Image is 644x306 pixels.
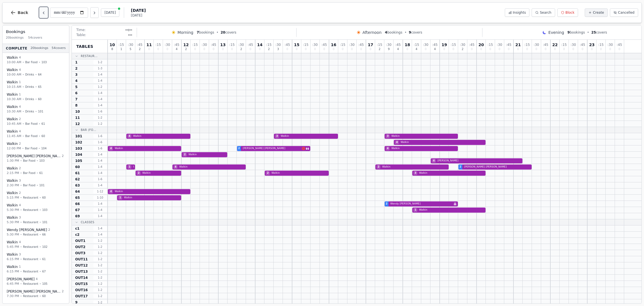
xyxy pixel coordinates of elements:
span: Restaurant [23,245,38,249]
button: Previous day [39,7,48,18]
span: covers [591,30,607,35]
span: 0 [231,48,233,51]
span: • [22,85,24,89]
span: Bar Food [25,60,37,64]
button: Block [557,8,578,17]
span: : 15 [377,43,382,46]
span: 2 [19,117,21,122]
button: Insights [505,8,530,17]
span: : 45 [506,43,511,46]
span: 6:15 PM [7,269,19,274]
span: Bar Food [23,171,35,175]
span: Tables [76,44,93,49]
span: : 15 [414,43,419,46]
span: 0 [351,48,353,51]
button: Walkin 410:00 AM•Bar Food•103 [4,53,68,67]
span: • [20,294,22,298]
span: Walkin [7,117,18,121]
button: Walkin 22:15 PM•Bar Food•61 [4,164,68,177]
span: 0 [157,48,159,51]
span: Restaurant [23,220,38,224]
button: [PERSON_NAME]46:45 PM•Restaurant•105 [4,275,68,288]
span: Walkin [7,166,18,171]
span: covers [221,30,236,35]
button: Walkin 410:00 AM•Drinks•64 [4,66,68,79]
span: • [37,159,38,163]
span: 4 [36,277,38,282]
span: 0 [222,48,224,51]
span: • [35,72,37,77]
span: bookings [197,30,214,35]
span: 0 [167,48,168,51]
span: Walkin [7,191,18,195]
button: Walkin 410:30 AM•Drinks•101 [4,103,68,116]
span: 5:15 PM [7,195,19,200]
span: 21 [515,43,521,47]
span: Walkin [7,105,18,109]
span: : 45 [358,43,364,46]
span: Table: [76,33,86,37]
span: • [20,282,22,286]
span: 10 [110,43,115,47]
span: : 30 [460,43,465,46]
span: 67 [42,269,46,274]
span: [PERSON_NAME] [PERSON_NAME] [7,289,61,294]
span: 103 [39,159,44,163]
button: Back [6,6,33,19]
span: 25 [591,30,596,34]
span: Insights [513,10,526,15]
span: • [39,269,41,274]
span: [DATE] [131,8,146,13]
button: Walkin 210:45 AM•Bar Food•61 [4,115,68,128]
span: 4 [416,48,417,51]
span: 5:30 PM [7,208,19,212]
span: 5:30 PM [7,232,19,237]
span: 3 [19,178,21,183]
span: • [22,60,24,64]
button: Walkin 32:30 PM•Bar Food•101 [4,176,68,190]
span: Walkin [7,252,18,257]
span: : 30 [607,43,613,46]
span: 5:45 PM [7,244,19,249]
span: Walkin [7,203,18,208]
span: 60 [42,196,46,200]
span: Evening [548,30,564,35]
span: 1 [19,92,21,97]
span: • [37,183,38,187]
span: • [39,208,41,212]
span: [DATE] [131,13,146,18]
span: Bar Food [25,134,37,138]
span: 20 bookings [30,46,48,51]
span: : 45 [211,43,216,46]
button: Walkin 35:30 PM•Restaurant•101 [4,213,68,227]
button: Walkin 411:45 AM•Bar Food•60 [4,127,68,140]
span: Wendy [PERSON_NAME] [7,228,47,232]
span: : 30 [423,43,428,46]
span: • [20,159,22,163]
span: : 45 [469,43,474,46]
button: [PERSON_NAME] [PERSON_NAME]21:30 PM•Bar Food•103 [4,152,68,165]
span: : 30 [497,43,502,46]
span: : 15 [155,43,161,46]
button: Walkin 212:00 PM•Bar Food•104 [4,140,68,153]
span: Restaurant [23,196,38,200]
span: 0 [360,48,362,51]
span: 0 [406,48,408,51]
span: 4 [19,203,21,208]
span: Walkin [7,240,18,244]
span: 2 [379,48,380,51]
span: 5:30 PM [7,220,19,225]
span: 10:30 AM [7,97,21,102]
span: 1 [19,80,21,85]
span: 0 [333,48,334,51]
span: • [35,85,37,89]
span: • [22,97,24,101]
span: : 30 [312,43,318,46]
span: : 30 [275,43,281,46]
span: : 45 [137,43,142,46]
span: : 45 [617,43,622,46]
span: 10:15 AM [7,84,21,89]
span: • [39,282,41,286]
span: Bar Food [23,183,35,187]
span: 4 [19,129,21,134]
